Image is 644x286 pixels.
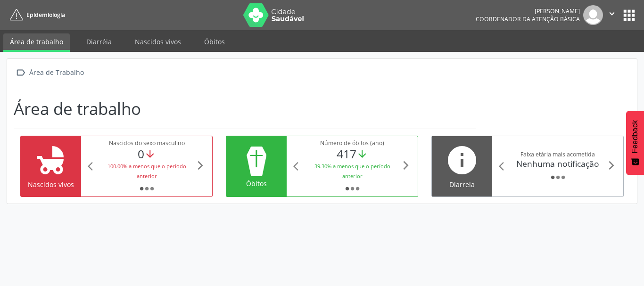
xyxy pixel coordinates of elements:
i: fiber_manual_record [555,175,561,180]
button:  [603,5,621,25]
div: Diarreia [438,180,486,189]
div: Nascidos do sexo masculino [98,139,195,147]
span: Epidemiologia [26,11,65,19]
i: arrow_forward_ios [195,160,206,171]
div: 417 [304,147,401,161]
img: img [583,5,603,25]
i:  [607,8,617,19]
button: apps [621,7,637,24]
div: Faixa etária mais acometida [509,150,606,158]
i: fiber_manual_record [355,186,360,191]
div: Nenhuma notificação [509,158,606,169]
i: arrow_forward_ios [606,160,617,171]
small: 39.30% a menos que o período anterior [314,163,390,180]
a: Nascidos vivos [128,33,188,50]
div: 0 [98,147,195,161]
i: fiber_manual_record [139,186,144,191]
span: Coordenador da Atenção Básica [476,15,580,23]
i: fiber_manual_record [149,186,155,191]
a: Diarréia [80,33,118,50]
div: Área de Trabalho [27,65,85,79]
i: arrow_back_ios [499,161,509,172]
div: Nascidos vivos [27,180,74,189]
i: fiber_manual_record [561,175,566,180]
a: Área de trabalho [3,33,70,52]
h1: Área de trabalho [14,99,141,119]
i: fiber_manual_record [550,175,555,180]
a: Óbitos [198,33,231,50]
i:  [14,65,27,79]
a: Epidemiologia [7,7,65,23]
i: arrow_back_ios [88,161,98,172]
small: 100.00% a menos que o período anterior [107,163,186,180]
i: arrow_downward [144,148,156,160]
i: arrow_downward [356,148,368,160]
span: Feedback [631,120,639,153]
div: Número de óbitos (ano) [304,139,401,147]
div: [PERSON_NAME] [476,7,580,15]
i: arrow_back_ios [293,161,304,172]
i: child_friendly [34,143,68,177]
i: info [445,143,479,177]
a:  Área de Trabalho [14,65,85,79]
button: Feedback - Mostrar pesquisa [626,111,644,175]
i: arrow_forward_ios [401,160,411,171]
div: Óbitos [233,179,280,188]
i: fiber_manual_record [144,186,149,191]
i: fiber_manual_record [350,186,355,191]
i: fiber_manual_record [345,186,350,191]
